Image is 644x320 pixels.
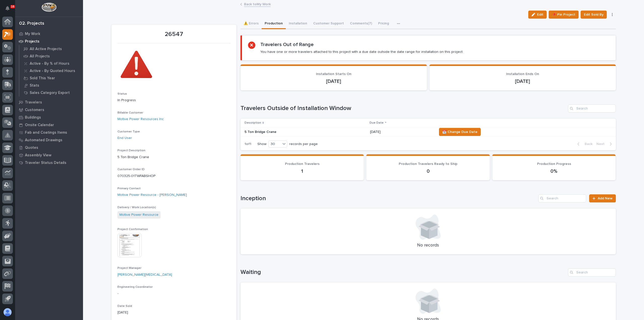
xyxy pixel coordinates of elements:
[117,155,230,160] p: 5 Ton Bridge Crane
[598,197,613,200] span: Add New
[240,19,262,29] button: ⚠️ Errors
[117,46,155,84] img: RUk7OHsqYLbZrJq8MMlkjo7hgShYDR654zcpcUlx-0s
[247,168,358,174] p: 1
[528,11,547,19] button: Edit
[2,307,13,317] button: users-avatar
[568,268,616,276] div: Search
[42,3,56,12] img: Workspace Logo
[19,89,83,96] a: Sales Category Export
[19,21,44,26] div: 02. Projects
[582,142,592,146] span: Back
[15,114,83,121] a: Buildings
[117,173,230,179] p: 070325-01TWFABSHOP
[568,104,616,113] input: Search
[589,194,616,202] a: Add New
[245,120,261,126] p: Description
[6,6,13,14] div: Notifications16
[285,162,319,166] span: Production Travelers
[19,75,83,82] a: Sold This Year
[117,228,148,231] span: Project Confirmation
[286,19,310,29] button: Installation
[260,50,463,54] p: You have one or more travelers attached to this project with a due date outside the date range fo...
[30,54,50,59] p: All Projects
[25,123,54,127] p: Onsite Calendar
[370,120,384,126] p: Due Date
[435,78,610,84] p: [DATE]
[30,69,75,73] p: Active - By Quoted Hours
[310,19,347,29] button: Customer Support
[25,138,62,143] p: Automated Drawings
[117,286,153,289] span: Engineering Coordinator
[247,243,610,248] p: No records
[537,162,571,166] span: Production Progress
[119,212,158,218] a: Motive Power Resource
[19,67,83,74] a: Active - By Quoted Hours
[240,138,255,150] p: 1 of 1
[15,159,83,166] a: Traveler Status Details
[370,130,433,134] p: [DATE]
[25,161,66,165] p: Traveler Status Details
[240,105,566,112] h1: Travelers Outside of Installation Window
[15,106,83,114] a: Customers
[19,60,83,67] a: Active - By % of Hours
[399,162,457,166] span: Production Travelers Ready to Ship
[117,187,141,190] span: Primary Contact
[117,31,230,38] p: 26547
[15,98,83,106] a: Travelers
[262,19,286,29] button: Production
[596,142,608,146] span: Next
[117,310,230,315] p: [DATE]
[11,5,14,8] p: 16
[117,206,156,209] span: Delivery / Work Location(s)
[15,144,83,151] a: Quotes
[538,194,586,202] input: Search
[30,83,39,88] p: Stats
[537,12,543,17] span: Edit
[245,130,333,134] p: 5 Ton Bridge Crane
[117,92,127,95] span: Status
[117,267,141,270] span: Project Manager
[581,11,607,19] button: Edit Sold By
[375,19,392,29] button: Pricing
[269,141,281,147] div: 30
[15,30,83,38] a: My Work
[240,127,616,137] tr: 5 Ton Bridge Crane[DATE]📆 Change Due Date
[30,91,70,95] p: Sales Category Export
[117,111,143,114] span: Billable Customer
[289,142,318,146] p: records per page
[117,130,140,133] span: Customer Type
[25,153,51,158] p: Assembly View
[19,82,83,89] a: Stats
[117,192,187,198] a: Motive Power Resource - [PERSON_NAME]
[549,11,579,19] button: 📌 Pin Project
[240,195,537,202] h1: Inception
[498,168,610,174] p: 0%
[15,136,83,144] a: Automated Drawings
[347,19,375,29] button: Comments (7)
[30,61,69,66] p: Active - By % of Hours
[117,135,132,141] a: End User
[2,3,13,14] button: Notifications
[25,39,39,44] p: Projects
[15,151,83,159] a: Assembly View
[25,32,40,36] p: My Work
[117,272,172,277] a: [PERSON_NAME][MEDICAL_DATA]
[15,121,83,129] a: Onsite Calendar
[240,269,566,276] h1: Waiting
[260,42,314,48] h2: Travelers Out of Range
[15,38,83,45] a: Projects
[439,128,481,136] button: 📆 Change Due Date
[25,100,42,105] p: Travelers
[117,168,145,171] span: Customer Order ID
[247,78,421,84] p: [DATE]
[442,129,477,135] span: 📆 Change Due Date
[257,142,266,146] p: Show
[573,142,594,146] button: Back
[506,72,539,76] span: Installation Ends On
[316,72,351,76] span: Installation Starts On
[25,146,38,150] p: Quotes
[117,117,164,122] a: Motive Power Resources Inc
[30,47,62,51] p: All Active Projects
